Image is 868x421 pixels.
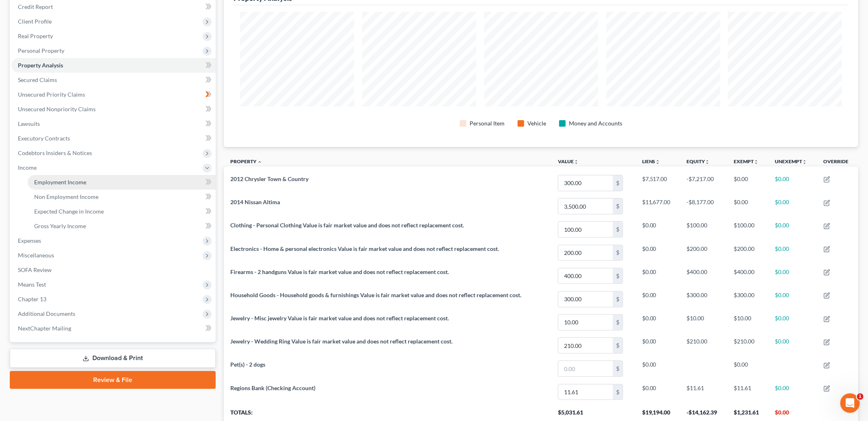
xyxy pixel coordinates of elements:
[18,252,54,259] span: Miscellaneous
[768,218,817,241] td: $0.00
[18,135,70,142] span: Executory Contracts
[558,384,613,400] input: 0.00
[680,194,727,218] td: -$8,177.00
[18,76,57,83] span: Secured Claims
[11,58,216,73] a: Property Analysis
[768,311,817,334] td: $0.00
[613,222,623,237] div: $
[18,325,71,332] span: NextChapter Mailing
[727,380,768,404] td: $11.61
[34,193,98,200] span: Non Employment Income
[28,219,216,233] a: Gross Yearly Income
[727,241,768,264] td: $200.00
[680,218,727,241] td: $100.00
[11,117,216,131] a: Lawsuits
[558,158,579,164] a: Valueunfold_more
[18,106,96,112] span: Unsecured Nonpriority Claims
[230,158,262,164] a: Property expand_less
[230,361,265,368] span: Pet(s) - 2 dogs
[705,160,710,164] i: unfold_more
[18,18,52,25] span: Client Profile
[558,268,613,284] input: 0.00
[28,190,216,204] a: Non Employment Income
[768,171,817,194] td: $0.00
[727,194,768,218] td: $0.00
[558,361,613,376] input: 0.00
[768,380,817,404] td: $0.00
[28,204,216,219] a: Expected Change in Income
[558,245,613,261] input: 0.00
[230,245,499,252] span: Electronics - Home & personal electronics Value is fair market value and does not reflect replace...
[613,315,623,330] div: $
[613,175,623,191] div: $
[18,281,46,288] span: Means Test
[18,62,63,69] span: Property Analysis
[636,287,680,311] td: $0.00
[636,264,680,287] td: $0.00
[636,171,680,194] td: $7,517.00
[18,296,46,302] span: Chapter 13
[802,160,807,164] i: unfold_more
[11,321,216,336] a: NextChapter Mailing
[230,175,308,182] span: 2012 Chrysler Town & Country
[727,357,768,380] td: $0.00
[613,245,623,261] div: $
[840,393,860,413] iframe: Intercom live chat
[230,338,453,345] span: Jewelry - Wedding Ring Value is fair market value and does not reflect replacement cost.
[18,120,40,127] span: Lawsuits
[18,91,85,98] span: Unsecured Priority Claims
[636,194,680,218] td: $11,677.00
[817,153,858,172] th: Override
[230,222,464,229] span: Clothing - Personal Clothing Value is fair market value and does not reflect replacement cost.
[613,199,623,214] div: $
[18,164,37,171] span: Income
[11,102,216,117] a: Unsecured Nonpriority Claims
[18,47,64,54] span: Personal Property
[636,241,680,264] td: $0.00
[34,208,104,215] span: Expected Change in Income
[527,119,546,127] div: Vehicle
[18,310,75,317] span: Additional Documents
[558,315,613,330] input: 0.00
[18,3,53,10] span: Credit Report
[680,334,727,357] td: $210.00
[34,222,86,229] span: Gross Yearly Income
[230,315,449,322] span: Jewelry - Misc jewelry Value is fair market value and does not reflect replacement cost.
[230,384,315,391] span: Regions Bank (Checking Account)
[636,334,680,357] td: $0.00
[768,287,817,311] td: $0.00
[636,357,680,380] td: $0.00
[636,218,680,241] td: $0.00
[18,32,53,39] span: Real Property
[558,175,613,191] input: 0.00
[11,87,216,102] a: Unsecured Priority Claims
[727,334,768,357] td: $210.00
[613,361,623,376] div: $
[18,266,52,273] span: SOFA Review
[470,119,505,127] div: Personal Item
[768,264,817,287] td: $0.00
[775,158,807,164] a: Unexemptunfold_more
[613,384,623,400] div: $
[28,175,216,190] a: Employment Income
[10,371,216,389] a: Review & File
[574,160,579,164] i: unfold_more
[680,241,727,264] td: $200.00
[230,199,280,205] span: 2014 Nissan Altima
[680,264,727,287] td: $400.00
[613,291,623,307] div: $
[727,287,768,311] td: $300.00
[768,194,817,218] td: $0.00
[34,179,86,186] span: Employment Income
[10,349,216,368] a: Download & Print
[857,393,864,400] span: 1
[18,237,41,244] span: Expenses
[768,241,817,264] td: $0.00
[636,380,680,404] td: $0.00
[727,218,768,241] td: $100.00
[680,380,727,404] td: $11.61
[680,311,727,334] td: $10.00
[613,268,623,284] div: $
[11,131,216,146] a: Executory Contracts
[230,268,449,275] span: Firearms - 2 handguns Value is fair market value and does not reflect replacement cost.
